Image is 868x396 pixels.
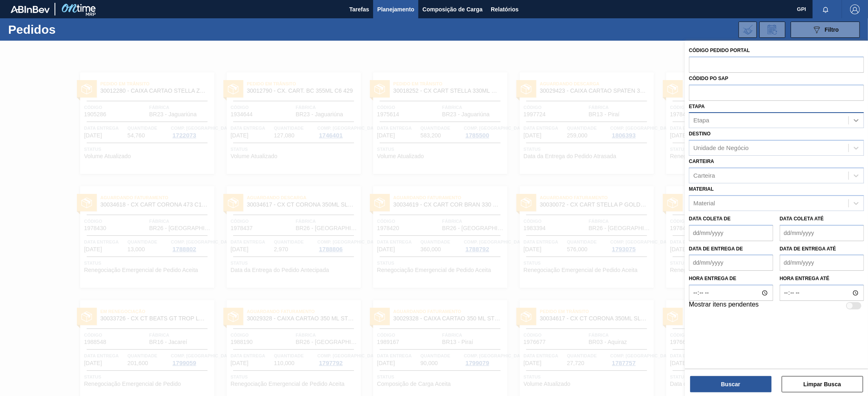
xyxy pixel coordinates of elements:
[689,131,711,137] label: Destino
[693,117,709,124] div: Etapa
[693,145,749,152] div: Unidade de Negócio
[689,246,743,252] label: Data de Entrega de
[780,216,824,222] label: Data coleta até
[689,186,714,192] label: Material
[8,25,132,34] h1: Pedidos
[689,225,773,241] input: dd/mm/yyyy
[780,225,864,241] input: dd/mm/yyyy
[689,159,714,164] label: Carteira
[689,76,728,81] label: Códido PO SAP
[693,172,715,179] div: Carteira
[813,4,839,15] button: Notificações
[689,273,773,285] label: Hora entrega de
[850,4,860,14] img: Logout
[689,216,730,222] label: Data coleta de
[780,255,864,271] input: dd/mm/yyyy
[491,4,518,14] span: Relatórios
[11,6,50,13] img: TNhmsLtSVTkK8tSr43FrP2fwEKptu5GPRR3wAAAABJRU5ErkJggg==
[689,48,750,53] label: Código Pedido Portal
[791,22,860,38] button: Filtro
[780,273,864,285] label: Hora entrega até
[349,4,369,14] span: Tarefas
[780,246,836,252] label: Data de Entrega até
[377,4,414,14] span: Planejamento
[422,4,483,14] span: Composição de Carga
[759,22,785,38] div: Solicitação de Revisão de Pedidos
[689,301,759,311] label: Mostrar itens pendentes
[689,104,705,109] label: Etapa
[689,255,773,271] input: dd/mm/yyyy
[825,26,839,33] span: Filtro
[693,200,715,207] div: Material
[739,22,757,38] div: Importar Negociações dos Pedidos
